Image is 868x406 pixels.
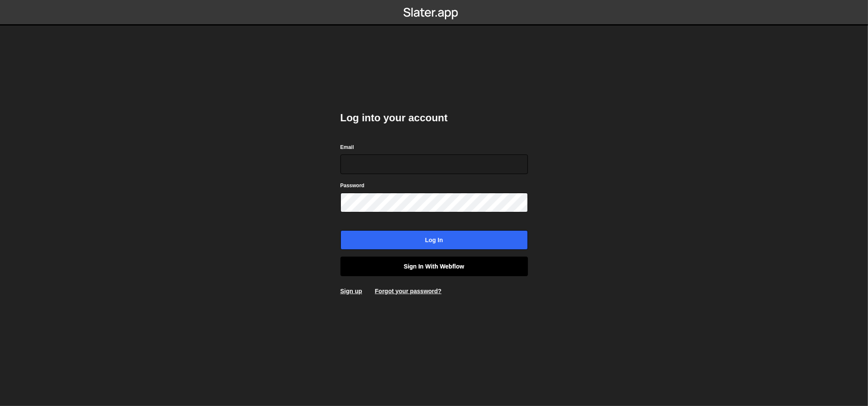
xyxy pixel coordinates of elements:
[340,181,365,190] label: Password
[340,257,528,276] a: Sign in with Webflow
[340,288,362,294] a: Sign up
[340,111,528,125] h2: Log into your account
[340,230,528,250] input: Log in
[340,143,354,152] label: Email
[375,288,441,294] a: Forgot your password?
